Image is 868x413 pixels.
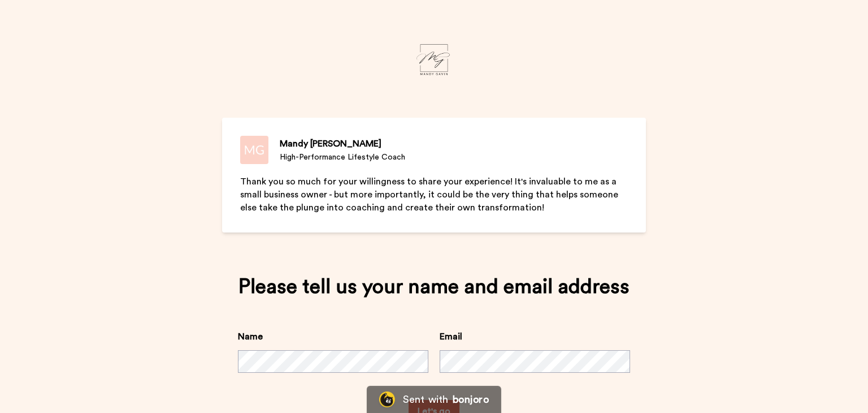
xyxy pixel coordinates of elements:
[240,136,268,164] img: High-Performance Lifestyle Coach
[280,152,405,163] div: High-Performance Lifestyle Coach
[240,177,620,212] span: Thank you so much for your willingness to share your experience! It's invaluable to me as a small...
[379,392,395,407] img: Bonjoro Logo
[238,330,263,343] label: Name
[367,386,501,413] a: Bonjoro LogoSent withbonjoro
[440,330,462,343] label: Email
[453,394,489,405] div: bonjoro
[280,137,405,150] div: Mandy [PERSON_NAME]
[403,394,448,405] div: Sent with
[238,276,630,298] div: Please tell us your name and email address
[411,36,457,81] img: https://cdn.bonjoro.com/media/5cd14660-b1e6-4f5f-882c-05eb8900bd34/a1f48ea5-17cc-4245-bf6c-e54f53...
